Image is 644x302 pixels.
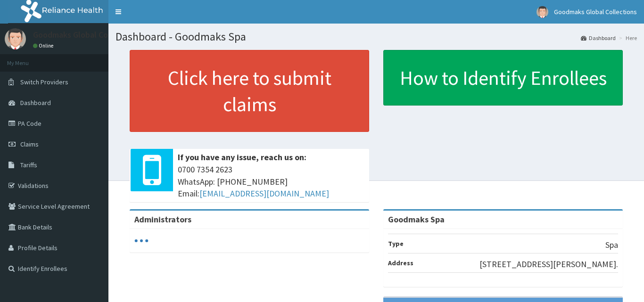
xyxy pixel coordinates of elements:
img: User Image [5,28,26,49]
b: Address [388,259,413,267]
p: [STREET_ADDRESS][PERSON_NAME]. [479,258,618,270]
b: Administrators [134,214,191,225]
p: Spa [605,239,618,251]
span: Claims [20,140,39,148]
span: Tariffs [20,161,37,169]
a: [EMAIL_ADDRESS][DOMAIN_NAME] [199,188,329,199]
strong: Goodmaks Spa [388,214,445,225]
li: Here [617,34,637,42]
svg: audio-loading [134,234,149,248]
a: Click here to submit claims [130,50,369,132]
b: Type [388,239,404,248]
a: Dashboard [581,34,616,42]
span: 0700 7354 2623 WhatsApp: [PHONE_NUMBER] Email: [178,163,364,200]
h1: Dashboard - Goodmaks Spa [116,31,637,43]
span: Switch Providers [20,78,68,86]
a: How to Identify Enrollees [383,50,623,106]
a: Online [33,42,56,49]
b: If you have any issue, reach us on: [178,152,306,163]
span: Dashboard [20,98,51,107]
img: User Image [537,6,548,18]
span: Goodmaks Global Collections [554,8,637,16]
p: Goodmaks Global Collections [33,31,140,39]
